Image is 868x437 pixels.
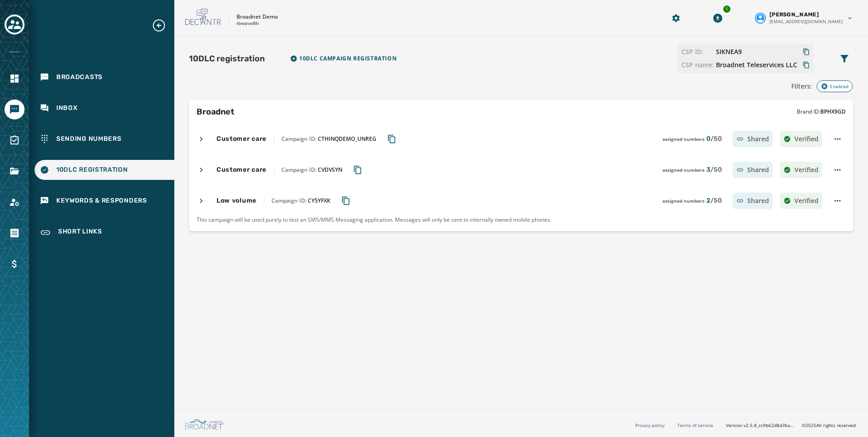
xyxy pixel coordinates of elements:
div: Verified [780,193,822,209]
span: 10DLC Campaign registration [299,55,397,62]
span: Keywords & Responders [56,196,147,205]
a: Terms of service [677,422,713,428]
a: Navigate to Orders [5,223,25,243]
button: Copy CSP ID to clipboard [803,47,810,56]
span: Sending Numbers [56,134,122,144]
div: Verified [780,162,822,178]
span: 3 [706,165,722,174]
h4: Customer care [217,134,266,144]
a: Navigate to Surveys [5,130,25,150]
span: Broadnet Teleservices LLC [716,60,797,70]
button: User settings [751,7,857,29]
h1: 10DLC registration [189,52,265,65]
a: Navigate to Billing [5,254,25,274]
span: / 50 [710,135,722,143]
button: Copy Campaign ID to clipboard [338,193,354,209]
span: v2.5.8_cc9b62d8d36ac40d66e6ee4009d0e0f304571100 [744,422,794,429]
span: 2 [706,196,722,205]
a: Navigate to 10DLC Registration [35,160,174,180]
div: Shared [733,131,773,147]
span: © 2025 All rights reserved. [802,422,857,428]
span: CVDVSYN [318,166,342,174]
h4: Low volume [217,196,256,205]
span: 0 [706,134,722,144]
p: rbwave8h [237,20,259,27]
button: Copy CSP ID [716,47,797,56]
span: CSP ID: [681,47,714,56]
span: Version [726,422,794,429]
span: [PERSON_NAME] [769,11,819,18]
span: assigned numbers [662,134,705,144]
a: Navigate to Account [5,192,25,212]
span: Filters: [791,82,812,91]
a: Navigate to Inbox [35,98,174,118]
button: Download Menu [710,10,726,26]
button: Expand sub nav menu [152,18,173,33]
span: SIKNEA9 [716,47,742,56]
a: Navigate to Home [5,69,25,89]
span: Inbox [56,104,78,113]
span: CY5YFXK [308,197,330,204]
span: / 50 [710,166,722,174]
span: Campaign ID: [271,197,330,204]
span: Short Links [58,227,102,238]
button: Toggle account select drawer [5,15,25,35]
p: Broadnet Demo [237,13,278,20]
a: Navigate to Files [5,161,25,181]
a: Privacy policy [635,422,665,428]
a: Navigate to Messaging [5,99,25,119]
h2: Broadnet [197,105,234,118]
span: Campaign ID: [281,166,342,174]
button: Copy CSP Name [716,60,797,70]
div: Shared [733,162,773,178]
span: CTHINQDEMO_UNREG [318,135,376,143]
button: Filters menu [835,50,853,68]
a: Navigate to Short Links [35,222,174,243]
span: assigned numbers [662,196,705,205]
div: 1 [722,5,731,14]
div: Shared [733,193,773,209]
button: Copy CSP Name to clipboard [803,60,810,70]
span: assigned numbers [662,165,705,174]
span: Brand ID: [797,108,846,115]
button: Manage global settings [668,10,684,26]
a: Navigate to Sending Numbers [35,129,174,149]
span: Broadcasts [56,73,103,82]
button: Copy Campaign ID to clipboard [384,131,400,147]
span: Campaign ID: [281,135,376,143]
span: [EMAIL_ADDRESS][DOMAIN_NAME] [769,18,843,25]
span: BPHX9GD [820,108,846,115]
a: Navigate to Keywords & Responders [35,191,174,211]
div: Verified [780,131,822,147]
span: This campaign will be used purely to test an SMS/MMS Messaging application. Messages will only be... [197,216,846,223]
span: / 50 [710,197,722,204]
button: Import TCR Campaign [286,51,400,66]
span: 10DLC Registration [56,165,128,174]
span: CSP name: [681,60,714,70]
button: Copy Campaign ID to clipboard [350,162,366,178]
h4: Customer care [217,165,266,174]
a: Navigate to Broadcasts [35,67,174,87]
div: Enabled [817,80,853,92]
